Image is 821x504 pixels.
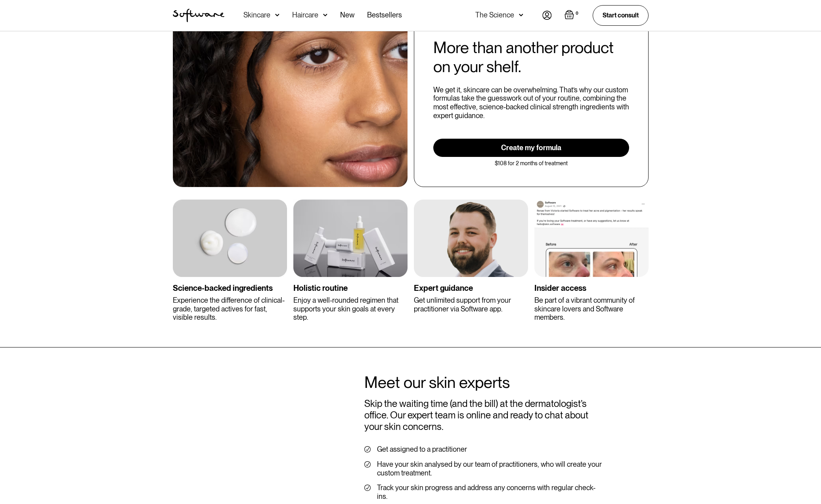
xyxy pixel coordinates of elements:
[292,11,318,19] div: Haircare
[275,11,279,19] img: arrow down
[433,86,629,120] div: We get it, skincare can be overwhelming. That’s why our custom formulas take the guesswork out of...
[433,160,629,167] div: $108 for 2 months of treatment
[243,11,270,19] div: Skincare
[173,283,287,293] div: Science-backed ingredients
[323,11,327,19] img: arrow down
[414,283,528,293] div: Expert guidance
[433,38,619,76] div: More than another product on your shelf.
[574,10,580,17] div: 0
[377,460,602,477] div: Have your skin analysed by our team of practitioners, who will create your custom treatment.
[173,9,224,22] a: home
[293,283,408,293] div: Holistic routine
[293,296,408,322] div: Enjoy a well-rounded regimen that supports your skin goals at every step.
[414,296,528,313] div: Get unlimited support from your practitioner via Software app.
[519,11,523,19] img: arrow down
[377,445,467,454] div: Get assigned to a practitioner
[534,283,649,293] div: Insider access
[173,296,287,322] div: Experience the difference of clinical-grade, targeted actives for fast, visible results.
[364,398,602,432] div: Skip the waiting time (and the bill) at the dermatologist’s office. Our expert team is online and...
[565,10,580,21] a: Open empty cart
[377,483,602,500] div: Track your skin progress and address any concerns with regular check-ins.
[593,5,649,25] a: Start consult
[475,11,514,19] div: The Science
[433,139,629,157] a: Create my formula
[173,9,224,22] img: Software Logo
[364,373,602,392] div: Meet our skin experts
[534,296,649,322] div: Be part of a vibrant community of skincare lovers and Software members.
